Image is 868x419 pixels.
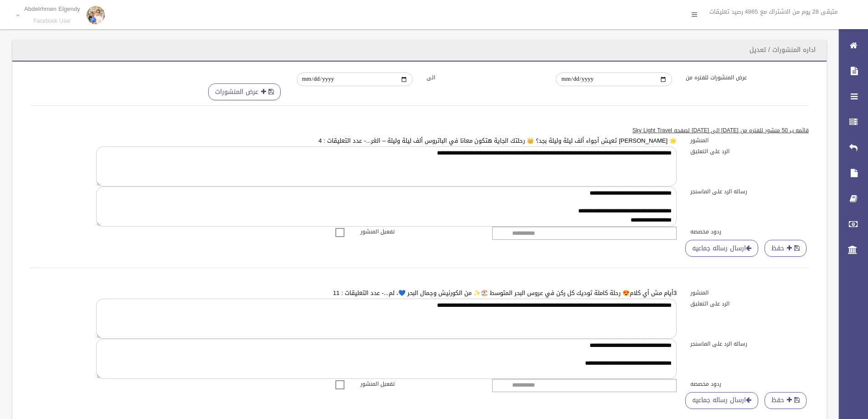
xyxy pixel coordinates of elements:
[683,186,816,197] label: رساله الرد على الماسنجر
[683,299,816,309] label: الرد على التعليق
[683,146,816,156] label: الرد على التعليق
[685,240,758,257] a: ارسال رساله جماعيه
[420,72,550,83] label: الى
[739,41,827,59] header: اداره المنشورات / تعديل
[765,240,806,257] button: حفظ
[683,288,816,298] label: المنشور
[683,339,816,349] label: رساله الرد على الماسنجر
[685,392,758,409] a: ارسال رساله جماعيه
[679,72,809,83] label: عرض المنشورات للفتره من
[632,125,809,135] u: قائمه ب 50 منشور للفتره من [DATE] الى [DATE] لصفحه Sky Light Travel
[765,392,806,409] button: حفظ
[208,83,281,100] button: عرض المنشورات
[683,227,816,237] label: ردود مخصصه
[24,18,80,25] small: Facebook User
[24,5,80,12] p: Abdelrhmen Elgendy
[318,135,677,146] a: 🌟 [PERSON_NAME] تعيش أجواء ألف ليلة وليلة بجد؟ 👑 رحلتك الجاية هتكون معانا في الباتروس ألف ليلة ول...
[354,227,486,237] label: تفعيل المنشور
[354,379,486,389] label: تفعيل المنشور
[683,379,816,389] label: ردود مخصصه
[683,135,816,145] label: المنشور
[333,287,677,299] a: 3أيام مش أي كلام😍 رحلة كاملة توديك كل ركن في عروس البحر المتوسط 🏖️✨ من الكورنيش وجمال البحر 💙، لم...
